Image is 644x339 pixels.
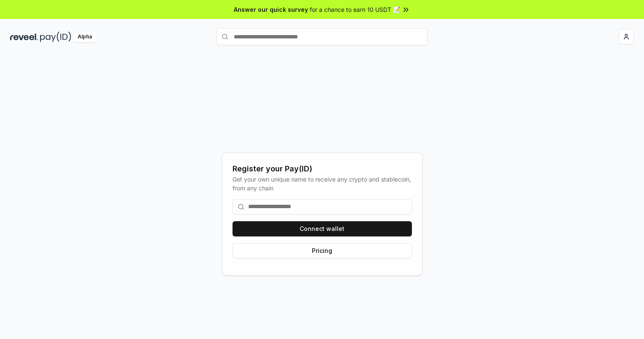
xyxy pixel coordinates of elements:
span: Answer our quick survey [234,5,308,14]
button: Pricing [233,243,412,258]
div: Register your Pay(ID) [233,163,412,175]
button: Connect wallet [233,221,412,236]
img: pay_id [40,32,71,42]
div: Get your own unique name to receive any crypto and stablecoin, from any chain [233,175,412,193]
img: reveel_dark [10,32,38,42]
div: Alpha [73,32,97,42]
span: for a chance to earn 10 USDT 📝 [310,5,400,14]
